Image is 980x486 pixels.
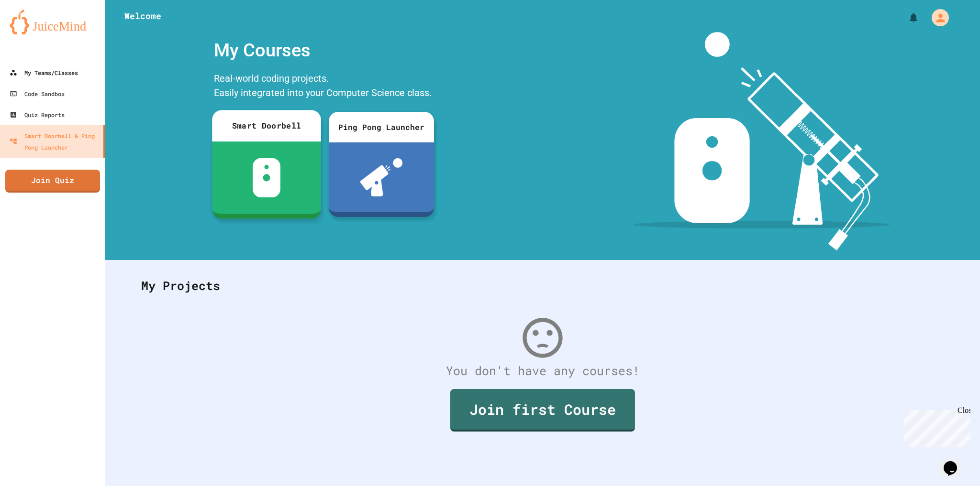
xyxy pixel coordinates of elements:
[209,69,439,105] div: Real-world coding projects. Easily integrated into your Computer Science class.
[212,110,321,141] div: Smart Doorbell
[940,448,970,476] iframe: chat widget
[5,170,100,193] a: Join Quiz
[10,109,65,120] div: Quiz Reports
[253,158,281,198] img: sdb-white.svg
[132,267,954,304] div: My Projects
[890,10,922,26] div: My Notifications
[360,158,403,196] img: ppl-with-ball.png
[209,32,439,69] div: My Courses
[922,7,951,29] div: My Account
[10,130,100,153] div: Smart Doorbell & Ping Pong Launcher
[10,67,78,78] div: My Teams/Classes
[10,88,65,99] div: Code Sandbox
[633,32,890,250] img: banner-image-my-projects.png
[132,362,954,380] div: You don't have any courses!
[4,4,66,61] div: Chat with us now!Close
[329,112,434,142] div: Ping Pong Launcher
[450,389,635,432] a: Join first Course
[901,406,970,447] iframe: chat widget
[10,10,96,34] img: logo-orange.svg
